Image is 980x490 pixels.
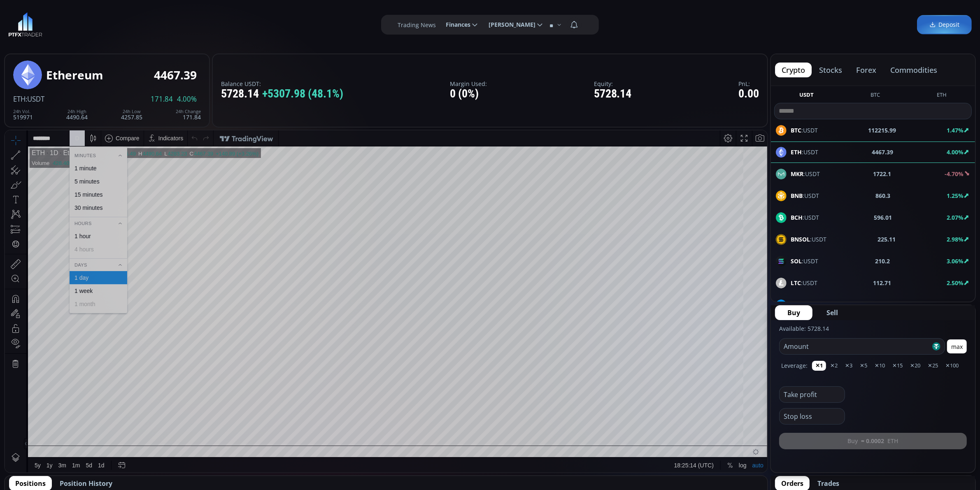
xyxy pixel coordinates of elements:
label: Equity: [594,81,632,87]
button: stocks [812,63,849,77]
div: 4490.64 [66,109,88,120]
div: 1D [40,19,53,26]
div: 5728.14 [594,88,632,100]
button: commodities [884,63,944,77]
button: BTC [867,91,883,101]
button: ✕2 [827,361,841,371]
b: BTC [791,126,801,134]
span: Trades [817,478,839,488]
b: 1.47% [947,126,964,134]
div: 4490.64 [137,20,157,26]
a: Deposit [917,15,972,35]
b: 1722.1 [873,170,892,178]
div: Toggle Log Scale [731,327,745,343]
label: Trading News [398,21,436,29]
div: 4467.39 [189,20,208,26]
button: ✕25 [924,361,941,371]
b: 1.25% [947,192,964,200]
div: 1y [42,332,48,338]
span: [PERSON_NAME] [483,16,535,33]
span: ETH [13,94,26,104]
div: 3m [54,332,61,338]
button: Sell [814,305,850,320]
label: Margin Used: [450,81,487,87]
div: 24h Low [121,109,142,114]
label: Available: 5728.14 [779,325,829,332]
div: C [185,20,189,26]
span: +5307.98 (48.1%) [262,88,343,100]
span: Deposit [929,21,959,29]
div: Indicators [154,5,179,11]
b: 225.11 [878,235,896,244]
div: 4467.39 [154,69,197,81]
span: Orders [781,478,803,488]
span: Buy [787,308,800,318]
div: 0 (0%) [450,88,487,100]
button: ETH [933,91,950,101]
span: :USDT [791,257,818,265]
b: BNSOL [791,235,810,243]
span: :USDT [791,126,818,135]
div: 0.00 [738,88,759,100]
div: Ethereum [53,19,86,26]
b: LTC [791,279,801,287]
div: 1m [67,332,75,338]
div: 1 minute [70,35,92,41]
div: Ethereum [46,69,103,81]
div: 171.84 [176,109,201,120]
div: L [159,20,163,26]
b: 2.50% [947,279,964,287]
label: PnL: [738,81,759,87]
b: 2.98% [947,235,964,243]
button: ✕15 [889,361,906,371]
span: Finances [440,16,470,33]
button: max [947,339,967,353]
span: 18:25:14 (UTC) [669,332,709,338]
div: 5 minutes [70,48,95,54]
button: ✕20 [907,361,924,371]
div: 15 minutes [70,61,98,67]
span: :USDT [791,170,820,178]
b: 112.71 [873,279,891,287]
div: +140.89 (+3.26%) [211,20,254,26]
div: Days [65,130,122,139]
div: 1 day [70,144,84,151]
div: 428.405K [48,30,71,36]
div: Hours [65,88,122,98]
div: 5728.14 [221,88,343,100]
b: SOL [791,257,802,265]
div: 5y [30,332,36,338]
div: 519971 [13,109,33,120]
div: Minutes [65,21,122,30]
span: Position History [60,478,112,488]
button: ✕1 [812,361,826,371]
div: 1 hour [70,102,86,109]
span: 171.84 [151,95,173,103]
label: Leverage: [781,361,808,370]
button: 18:25:14 (UTC) [666,327,712,343]
b: 4.43% [947,301,964,309]
b: 3.06% [947,257,964,265]
button: forex [850,63,883,77]
label: Balance USDT: [221,81,343,87]
button: ✕100 [942,361,962,371]
button: ✕5 [857,361,871,371]
b: BNB [791,192,803,200]
div: 4283.23 [163,20,182,26]
div: 30 minutes [70,74,98,81]
span: :USDT [26,94,44,104]
div: 1 month [70,170,91,177]
b: BCH [791,214,803,221]
span: :USDT [791,213,819,222]
span: :USDT [791,235,826,244]
div: 1 week [70,157,88,164]
b: 24.04 [878,300,892,309]
button: ✕10 [871,361,888,371]
div: Go to [110,327,123,343]
span: 4.00% [177,95,197,103]
div: 4 hours [70,116,89,122]
b: DASH [791,301,807,309]
div: 24h Vol. [13,109,33,114]
button: USDT [796,91,817,101]
div: Toggle Percentage [719,327,731,343]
